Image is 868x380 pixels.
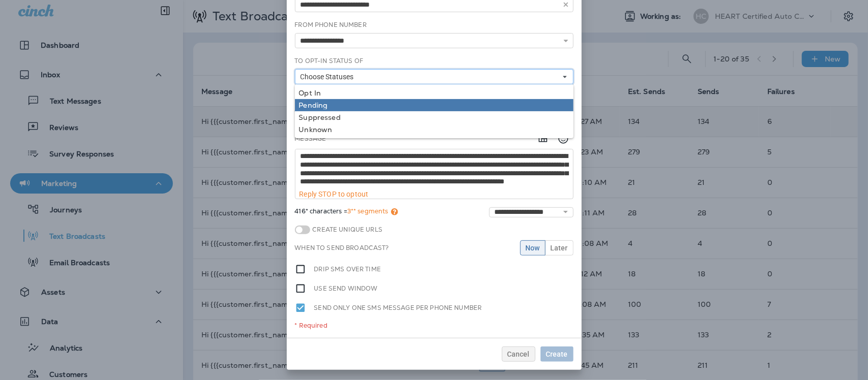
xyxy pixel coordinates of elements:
[299,125,570,134] div: Unknown
[314,264,381,275] label: Drip SMS over time
[299,89,570,97] div: Opt In
[295,135,326,143] label: Message
[502,346,535,362] button: Cancel
[299,101,570,109] div: Pending
[314,283,378,294] label: Use send window
[541,346,574,362] button: Create
[520,240,546,256] button: Now
[295,244,389,252] label: When to send broadcast?
[545,240,574,256] button: Later
[507,351,530,358] span: Cancel
[551,244,568,251] span: Later
[295,322,574,330] div: * Required
[526,244,540,251] span: Now
[295,207,398,217] span: 416* characters =
[299,113,570,121] div: Suppressed
[347,207,388,215] span: 3** segments
[553,129,574,149] button: Select an emoji
[314,302,482,313] label: Send only one SMS message per phone number
[295,57,364,65] label: To Opt-In Status of
[295,69,574,84] button: Choose Statuses
[295,21,367,29] label: From Phone Number
[300,190,369,198] span: Reply STOP to optout
[546,351,568,358] span: Create
[310,226,383,234] label: Create Unique URLs
[301,73,358,81] span: Choose Statuses
[533,129,553,149] button: Add in a premade template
